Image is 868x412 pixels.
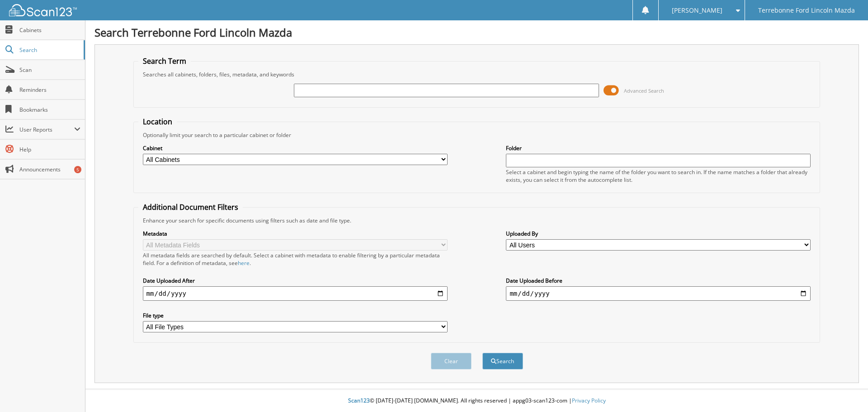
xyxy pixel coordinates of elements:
span: Reminders [19,86,80,94]
div: 5 [74,166,81,173]
span: Help [19,146,80,153]
label: Uploaded By [506,230,811,237]
span: Search [19,46,79,54]
legend: Additional Document Filters [138,202,243,212]
a: here [238,259,250,267]
button: Clear [431,353,472,369]
input: end [506,286,811,301]
div: © [DATE]-[DATE] [DOMAIN_NAME]. All rights reserved | appg03-scan123-com | [85,390,868,412]
label: Date Uploaded Before [506,277,811,284]
legend: Location [138,117,177,127]
span: Cabinets [19,26,80,34]
div: Searches all cabinets, folders, files, metadata, and keywords [138,71,816,78]
span: Announcements [19,166,80,173]
span: Bookmarks [19,106,80,114]
label: File type [143,312,448,319]
input: start [143,286,448,301]
label: Date Uploaded After [143,277,448,284]
a: Privacy Policy [572,397,606,404]
span: Scan [19,66,80,74]
button: Search [482,353,523,369]
img: scan123-logo-white.svg [9,4,77,16]
span: User Reports [19,126,74,133]
label: Cabinet [143,144,448,152]
span: Advanced Search [624,87,664,94]
span: Terrebonne Ford Lincoln Mazda [758,8,855,13]
div: Optionally limit your search to a particular cabinet or folder [138,131,816,139]
div: All metadata fields are searched by default. Select a cabinet with metadata to enable filtering b... [143,251,448,267]
iframe: Chat Widget [823,369,868,412]
div: Enhance your search for specific documents using filters such as date and file type. [138,217,816,224]
h1: Search Terrebonne Ford Lincoln Mazda [94,25,859,40]
legend: Search Term [138,56,191,66]
label: Metadata [143,230,448,237]
div: Select a cabinet and begin typing the name of the folder you want to search in. If the name match... [506,168,811,184]
span: [PERSON_NAME] [672,8,722,13]
label: Folder [506,144,811,152]
span: Scan123 [348,397,370,404]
